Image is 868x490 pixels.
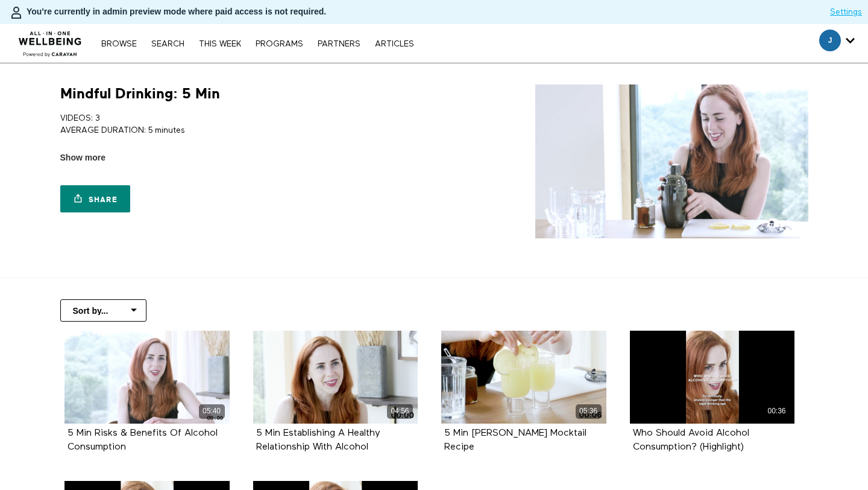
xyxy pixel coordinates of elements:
[387,404,413,418] div: 04:56
[68,428,218,452] strong: 5 Min Risks & Benefits Of Alcohol Consumption
[60,84,220,103] h1: Mindful Drinking: 5 Min
[535,84,808,238] img: Mindful Drinking: 5 Min
[369,40,420,48] a: ARTICLES
[9,5,24,20] img: person-bdfc0eaa9744423c596e6e1c01710c89950b1dff7c83b5d61d716cfd8139584f.svg
[60,151,105,164] span: Show more
[312,40,366,48] a: PARTNERS
[250,40,309,48] a: PROGRAMS
[60,185,130,212] a: Share
[68,428,218,451] a: 5 Min Risks & Benefits Of Alcohol Consumption
[256,428,380,451] a: 5 Min Establishing A Healthy Relationship With Alcohol
[810,24,864,63] div: Secondary
[630,331,795,424] a: Who Should Avoid Alcohol Consumption? (Highlight) 00:36
[764,404,790,418] div: 00:36
[199,404,225,418] div: 05:40
[64,331,230,424] a: 5 Min Risks & Benefits Of Alcohol Consumption 05:40
[256,428,380,452] strong: 5 Min Establishing A Healthy Relationship With Alcohol
[145,40,190,48] a: Search
[441,331,606,424] a: 5 Min Lemon Ginger Mocktail Recipe 05:36
[633,428,749,452] strong: Who Should Avoid Alcohol Consumption? (Highlight)
[830,6,862,18] a: Settings
[576,404,602,418] div: 05:36
[14,22,87,59] img: CARAVAN
[633,428,749,451] a: Who Should Avoid Alcohol Consumption? (Highlight)
[444,428,587,452] strong: 5 Min Lemon Ginger Mocktail Recipe
[444,428,587,451] a: 5 Min [PERSON_NAME] Mocktail Recipe
[60,112,430,137] p: VIDEOS: 3 AVERAGE DURATION: 5 minutes
[193,40,247,48] a: THIS WEEK
[95,37,420,49] nav: Primary
[95,40,143,48] a: Browse
[253,331,418,424] a: 5 Min Establishing A Healthy Relationship With Alcohol 04:56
